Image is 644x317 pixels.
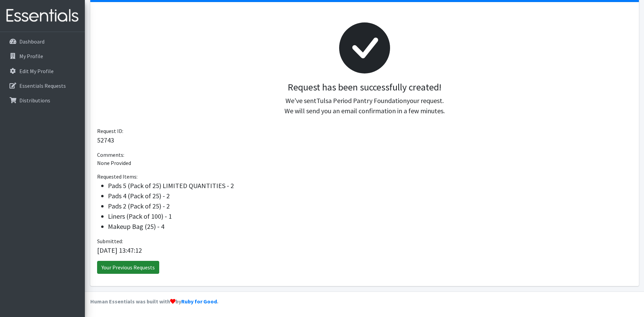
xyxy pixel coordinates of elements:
span: Comments: [97,151,124,158]
li: Makeup Bag (25) - 4 [108,221,632,232]
p: My Profile [19,53,43,60]
a: Distributions [3,94,82,107]
p: We've sent your request. We will send you an email confirmation in a few minutes. [103,96,627,116]
p: 52743 [97,135,632,145]
a: Edit My Profile [3,64,82,78]
li: Pads 4 (Pack of 25) - 2 [108,191,632,201]
a: Your Previous Requests [97,261,159,274]
p: Distributions [19,97,50,104]
span: Request ID: [97,128,123,134]
h3: Request has been successfully created! [103,82,627,93]
span: Tulsa Period Pantry Foundation [316,96,407,105]
a: My Profile [3,49,82,63]
span: None Provided [97,160,131,166]
a: Essentials Requests [3,79,82,93]
a: Dashboard [3,35,82,48]
span: Submitted: [97,238,123,245]
li: Pads 2 (Pack of 25) - 2 [108,201,632,211]
li: Liners (Pack of 100) - 1 [108,211,632,221]
li: Pads 5 (Pack of 25) LIMITED QUANTITIES - 2 [108,181,632,191]
a: Ruby for Good [181,298,217,305]
p: Edit My Profile [19,68,54,74]
p: Dashboard [19,38,44,45]
p: Essentials Requests [19,82,66,89]
img: HumanEssentials [3,4,82,27]
p: [DATE] 13:47:12 [97,245,632,255]
strong: Human Essentials was built with by . [90,298,218,305]
span: Requested Items: [97,173,137,180]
